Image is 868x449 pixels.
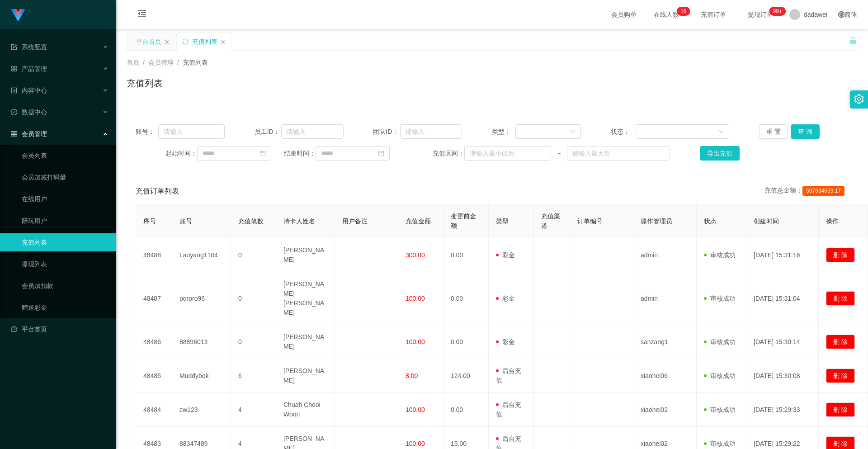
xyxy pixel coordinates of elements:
div: 充值列表 [192,33,217,50]
img: logo.9652507e.png [11,9,25,22]
span: 账号： [136,127,158,137]
i: 图标: sync [182,38,189,45]
td: 0 [231,325,276,359]
td: 0.00 [443,272,489,325]
input: 请输入 [281,124,344,139]
td: admin [633,272,697,325]
span: 状态： [611,127,636,137]
span: 审核成功 [704,338,736,345]
span: 持卡人姓名 [283,217,315,225]
td: sanzang1 [633,325,697,359]
td: 48487 [136,272,172,325]
button: 重 置 [759,124,788,139]
input: 请输入最小值为 [464,146,551,161]
span: 结束时间： [284,149,316,158]
span: 8.00 [406,372,418,379]
span: 首页 [127,59,139,66]
a: 充值列表 [22,233,108,251]
td: [PERSON_NAME] [276,325,335,359]
h1: 充值列表 [127,76,163,90]
div: 充值总金额： [764,186,848,197]
span: 审核成功 [704,295,736,302]
td: [DATE] 15:30:08 [746,359,819,393]
span: / [143,59,145,66]
td: 0.00 [443,238,489,272]
td: pororo96 [172,272,231,325]
span: 审核成功 [704,372,736,379]
td: 0 [231,272,276,325]
span: 系统配置 [11,43,47,51]
a: 提现列表 [22,255,108,273]
i: 图标: profile [11,87,17,94]
span: 用户备注 [342,217,368,225]
i: 图标: close [220,39,226,45]
td: 0 [231,238,276,272]
i: 图标: appstore-o [11,66,17,72]
span: 彩金 [496,251,515,259]
p: 1 [680,7,684,16]
input: 请输入 [158,124,225,139]
td: 48484 [136,393,172,427]
input: 请输入最大值 [567,146,670,161]
i: 图标: close [164,39,170,45]
a: 会员加扣款 [22,277,108,295]
i: 图标: table [11,131,17,137]
a: 图标: dashboard平台首页 [11,320,108,338]
p: 6 [684,7,687,16]
span: 彩金 [496,295,515,302]
input: 请输入 [400,124,462,139]
span: 类型： [492,127,515,137]
span: / [177,59,179,66]
a: 会员列表 [22,147,108,165]
span: 100.00 [406,338,425,345]
span: 操作 [826,217,839,225]
td: 48486 [136,325,172,359]
td: 48485 [136,359,172,393]
i: 图标: check-circle-o [11,109,17,115]
span: 会员管理 [11,130,47,137]
span: 100.00 [406,295,425,302]
div: 平台首页 [136,33,161,50]
span: 创建时间 [754,217,779,225]
td: 0.00 [443,393,489,427]
span: 100.00 [406,440,425,447]
i: 图标: menu-fold [127,0,157,29]
span: 序号 [143,217,156,225]
span: 产品管理 [11,65,47,72]
td: [PERSON_NAME] [PERSON_NAME] [276,272,335,325]
span: 审核成功 [704,440,736,447]
button: 删 除 [826,402,855,417]
a: 赠送彩金 [22,298,108,317]
a: 会员加减打码量 [22,168,108,186]
td: 48488 [136,238,172,272]
span: ~ [551,149,566,158]
span: 数据中心 [11,109,47,116]
span: 100.00 [406,406,425,413]
span: 员工ID： [255,127,281,137]
td: xiaohei06 [633,359,697,393]
span: 变更前金额 [451,213,476,229]
td: 6 [231,359,276,393]
span: 充值笔数 [238,217,264,225]
button: 删 除 [826,369,855,383]
span: 审核成功 [704,406,736,413]
span: 后台充值 [496,367,521,384]
span: 充值区间： [433,149,464,158]
td: 88896013 [172,325,231,359]
span: 充值渠道 [541,213,560,229]
td: Laoyang1104 [172,238,231,272]
i: 图标: calendar [259,150,266,156]
button: 删 除 [826,335,855,349]
i: 图标: unlock [849,37,857,45]
td: [PERSON_NAME] [276,238,335,272]
span: 充值订单 [696,11,731,18]
span: 后台充值 [496,401,521,418]
button: 删 除 [826,248,855,262]
span: 起始时间： [165,149,197,158]
button: 导出充值 [700,146,740,161]
td: cw123 [172,393,231,427]
button: 查 询 [791,124,820,139]
span: 状态 [704,217,717,225]
a: 陪玩用户 [22,212,108,230]
span: 团队ID： [373,127,400,137]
